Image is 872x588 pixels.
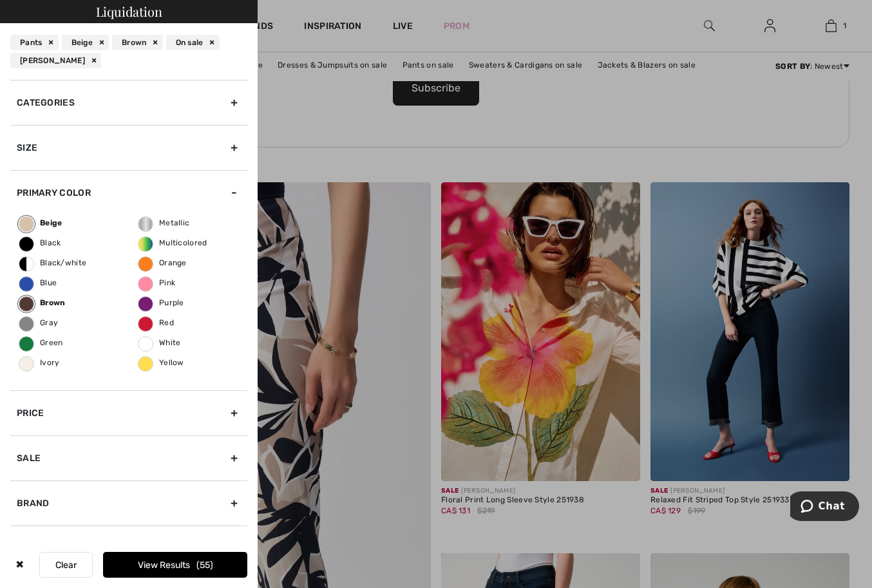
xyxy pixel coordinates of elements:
[790,491,859,524] iframe: Opens a widget where you can chat to one of our agents
[19,358,60,367] span: Ivory
[166,35,220,50] div: On sale
[138,278,175,287] span: Pink
[138,298,184,307] span: Purple
[10,80,247,125] div: Categories
[10,125,247,170] div: Size
[138,258,187,267] span: Orange
[112,35,163,50] div: Brown
[196,560,213,571] span: 55
[19,258,86,267] span: Black/white
[10,435,247,480] div: Sale
[138,358,184,367] span: Yellow
[39,552,93,578] button: Clear
[10,35,59,50] div: Pants
[19,338,63,347] span: Green
[138,318,174,327] span: Red
[10,390,247,435] div: Price
[10,552,29,578] div: ✖
[10,480,247,526] div: Brand
[10,53,101,68] div: [PERSON_NAME]
[138,218,189,227] span: Metallic
[10,526,247,571] div: Pattern
[19,278,57,287] span: Blue
[19,318,58,327] span: Gray
[138,338,181,347] span: White
[19,218,62,227] span: Beige
[19,238,61,247] span: Black
[103,552,247,578] button: View Results55
[138,238,207,247] span: Multicolored
[19,298,66,307] span: Brown
[62,35,109,50] div: Beige
[10,170,247,215] div: Primary Color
